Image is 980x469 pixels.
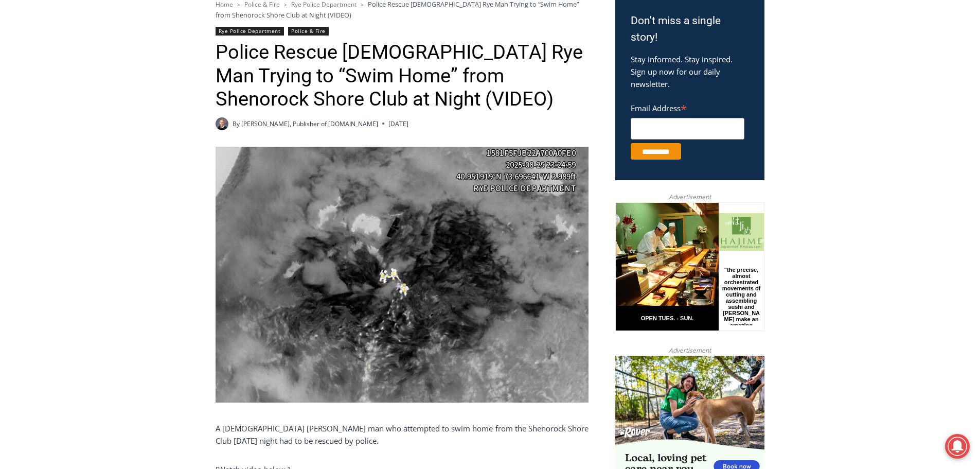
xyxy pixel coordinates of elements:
div: No Generators on Trucks so No Noise or Pollution [67,19,254,28]
span: Advertisement [658,192,721,202]
label: Email Address [631,98,744,116]
time: [DATE] [388,119,408,129]
span: Open Tues. - Sun. [PHONE_NUMBER] [3,106,101,145]
span: > [284,1,287,8]
img: (PHOTO: Rye Police rescued 51 year old Rye resident Kenneth Niejadlik after he attempted to "swim... [216,147,589,403]
p: A [DEMOGRAPHIC_DATA] [PERSON_NAME] man who attempted to swim home from the Shenorock Shore Club [... [216,422,589,447]
div: "the precise, almost orchestrated movements of cutting and assembling sushi and [PERSON_NAME] mak... [105,64,146,123]
a: Rye Police Department [216,27,284,36]
a: Police & Fire [288,27,329,36]
span: Advertisement [658,345,721,355]
span: By [233,119,240,129]
span: > [237,1,240,8]
h4: Book [PERSON_NAME]'s Good Humor for Your Event [313,11,358,40]
h3: Don't miss a single story! [631,13,749,45]
h1: Police Rescue [DEMOGRAPHIC_DATA] Rye Man Trying to “Swim Home” from Shenorock Shore Club at Night... [216,41,589,111]
a: Author image [216,117,228,130]
a: Book [PERSON_NAME]'s Good Humor for Your Event [306,3,371,47]
a: Open Tues. - Sun. [PHONE_NUMBER] [1,103,103,128]
div: Apply Now <> summer and RHS senior internships available [260,1,486,100]
a: [PERSON_NAME], Publisher of [DOMAIN_NAME] [241,119,378,128]
p: Stay informed. Stay inspired. Sign up now for our daily newsletter. [631,53,749,90]
a: Intern @ [DOMAIN_NAME] [247,100,498,128]
span: > [361,1,364,8]
span: Intern @ [DOMAIN_NAME] [269,102,477,126]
